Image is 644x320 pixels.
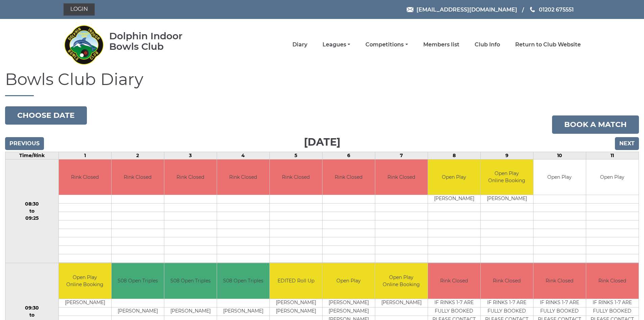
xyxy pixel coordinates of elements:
[407,7,413,12] img: Email
[292,41,307,48] a: Diary
[539,6,574,13] span: 01202 675551
[164,152,217,159] td: 3
[164,307,217,316] td: [PERSON_NAME]
[586,299,639,307] td: IF RINKS 1-7 ARE
[375,263,428,299] td: Open Play Online Booking
[586,263,639,299] td: Rink Closed
[533,263,586,299] td: Rink Closed
[164,159,217,195] td: Rink Closed
[217,152,269,159] td: 4
[112,263,164,299] td: S08 Open Triples
[586,307,639,316] td: FULLY BOOKED
[270,263,322,299] td: EDITED Roll Up
[407,5,517,14] a: Email [EMAIL_ADDRESS][DOMAIN_NAME]
[530,7,535,12] img: Phone us
[270,299,322,307] td: [PERSON_NAME]
[323,41,350,48] a: Leagues
[269,152,322,159] td: 5
[481,307,533,316] td: FULLY BOOKED
[481,263,533,299] td: Rink Closed
[5,152,59,159] td: Time/Rink
[375,299,428,307] td: [PERSON_NAME]
[164,263,217,299] td: S08 Open Triples
[112,307,164,316] td: [PERSON_NAME]
[323,263,375,299] td: Open Play
[481,299,533,307] td: IF RINKS 1-7 ARE
[111,152,164,159] td: 2
[323,307,375,316] td: [PERSON_NAME]
[58,152,111,159] td: 1
[416,6,517,13] span: [EMAIL_ADDRESS][DOMAIN_NAME]
[428,152,480,159] td: 8
[428,263,480,299] td: Rink Closed
[59,299,111,307] td: [PERSON_NAME]
[615,137,639,150] input: Next
[270,159,322,195] td: Rink Closed
[217,159,269,195] td: Rink Closed
[428,195,480,204] td: [PERSON_NAME]
[323,299,375,307] td: [PERSON_NAME]
[64,21,104,68] img: Dolphin Indoor Bowls Club
[5,137,44,150] input: Previous
[112,159,164,195] td: Rink Closed
[322,152,375,159] td: 6
[59,263,111,299] td: Open Play Online Booking
[270,307,322,316] td: [PERSON_NAME]
[475,41,500,48] a: Club Info
[533,152,586,159] td: 10
[481,159,533,195] td: Open Play Online Booking
[5,70,639,96] h1: Bowls Club Diary
[533,299,586,307] td: IF RINKS 1-7 ARE
[323,159,375,195] td: Rink Closed
[5,159,59,263] td: 08:30 to 09:25
[5,106,87,125] button: Choose date
[375,152,428,159] td: 7
[533,307,586,316] td: FULLY BOOKED
[529,5,574,14] a: Phone us 01202 675551
[428,307,480,316] td: FULLY BOOKED
[586,159,639,195] td: Open Play
[375,159,428,195] td: Rink Closed
[423,41,459,48] a: Members list
[217,307,269,316] td: [PERSON_NAME]
[428,159,480,195] td: Open Play
[552,115,639,134] a: Book a match
[428,299,480,307] td: IF RINKS 1-7 ARE
[59,159,111,195] td: Rink Closed
[217,263,269,299] td: S08 Open Triples
[481,195,533,204] td: [PERSON_NAME]
[109,31,204,52] div: Dolphin Indoor Bowls Club
[64,3,95,16] a: Login
[533,159,586,195] td: Open Play
[515,41,581,48] a: Return to Club Website
[480,152,533,159] td: 9
[586,152,639,159] td: 11
[365,41,408,48] a: Competitions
